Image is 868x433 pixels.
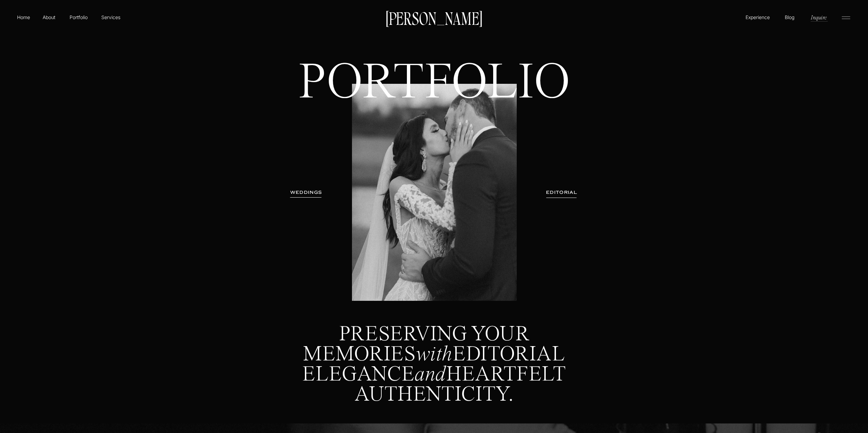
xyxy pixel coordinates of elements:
[285,189,328,196] a: WEDDINGS
[16,14,31,21] a: Home
[287,61,582,153] h1: PORTFOLIO
[277,325,592,386] p: PRESERVING YOUR MEMORIES EDITORIAL ELEGANCE HEARTFELT AUTHENTICITY.
[383,11,486,25] a: [PERSON_NAME]
[101,14,121,21] a: Services
[41,14,57,20] a: About
[414,365,446,386] i: and
[67,14,91,21] a: Portfolio
[537,189,587,196] a: EDITORIAL
[783,14,796,20] a: Blog
[745,14,771,21] a: Experience
[416,344,452,366] i: with
[810,13,827,21] a: Inquire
